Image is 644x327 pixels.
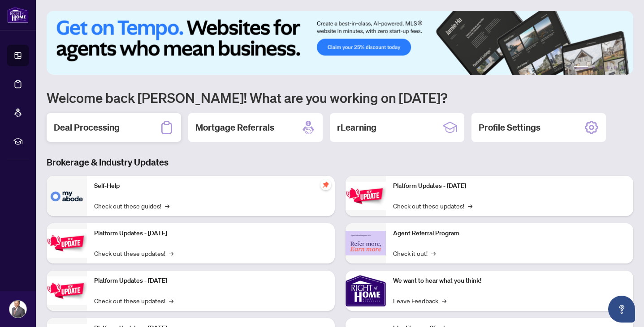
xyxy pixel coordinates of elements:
p: Platform Updates - [DATE] [393,181,627,191]
button: 5 [614,66,617,69]
img: We want to hear what you think! [346,271,386,311]
button: 1 [574,66,588,69]
button: Open asap [608,296,635,323]
a: Check out these guides!→ [94,201,169,211]
h2: rLearning [337,121,376,134]
img: Slide 0 [47,11,633,75]
p: Agent Referral Program [393,229,627,238]
span: pushpin [320,179,331,190]
p: Platform Updates - [DATE] [94,229,328,238]
a: Leave Feedback→ [393,296,446,306]
img: Platform Updates - September 16, 2025 [47,229,87,257]
p: Platform Updates - [DATE] [94,276,328,286]
p: We want to hear what you think! [393,276,627,286]
h2: Mortgage Referrals [195,121,274,134]
button: 4 [606,66,610,69]
h1: Welcome back [PERSON_NAME]! What are you working on [DATE]? [47,89,633,106]
img: Profile Icon [9,301,26,318]
a: Check out these updates!→ [94,296,173,306]
img: Platform Updates - July 21, 2025 [47,276,87,305]
span: → [169,296,173,306]
img: Platform Updates - June 23, 2025 [346,182,386,210]
span: → [442,296,446,306]
a: Check out these updates!→ [393,201,472,211]
h3: Brokerage & Industry Updates [47,156,633,169]
h2: Profile Settings [479,121,540,134]
a: Check out these updates!→ [94,248,173,258]
span: → [431,248,436,258]
h2: Deal Processing [54,121,120,134]
a: Check it out!→ [393,248,436,258]
img: Self-Help [47,176,87,216]
img: logo [7,7,29,23]
button: 3 [599,66,603,69]
button: 2 [592,66,596,69]
span: → [169,248,173,258]
span: → [165,201,169,211]
img: Agent Referral Program [346,231,386,255]
p: Self-Help [94,181,328,191]
span: → [468,201,472,211]
button: 6 [621,66,624,69]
